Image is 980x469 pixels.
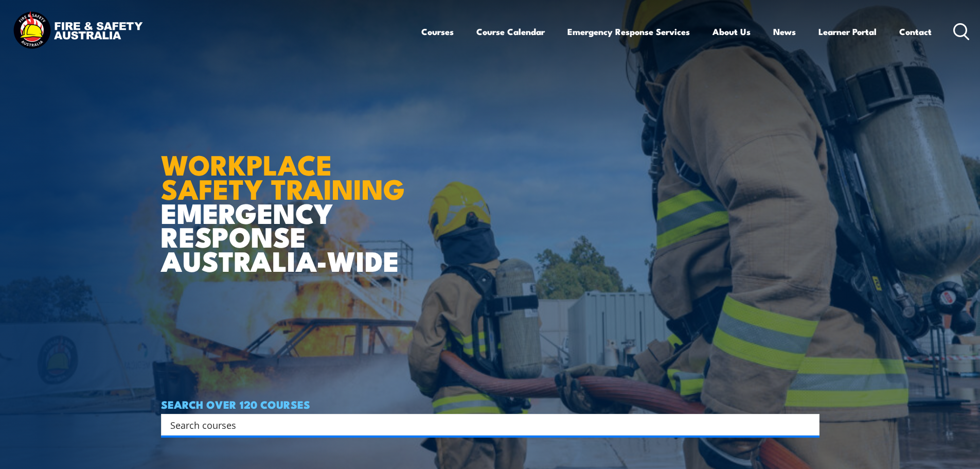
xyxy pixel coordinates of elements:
[712,18,751,45] a: About Us
[801,418,816,432] button: Search magnifier button
[172,418,799,432] form: Search form
[161,126,413,272] h1: EMERGENCY RESPONSE AUSTRALIA-WIDE
[773,18,796,45] a: News
[567,18,690,45] a: Emergency Response Services
[170,417,797,432] input: Search input
[899,18,932,45] a: Contact
[476,18,545,45] a: Course Calendar
[818,18,877,45] a: Learner Portal
[421,18,454,45] a: Courses
[161,398,819,410] h4: SEARCH OVER 120 COURSES
[161,142,405,209] strong: WORKPLACE SAFETY TRAINING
